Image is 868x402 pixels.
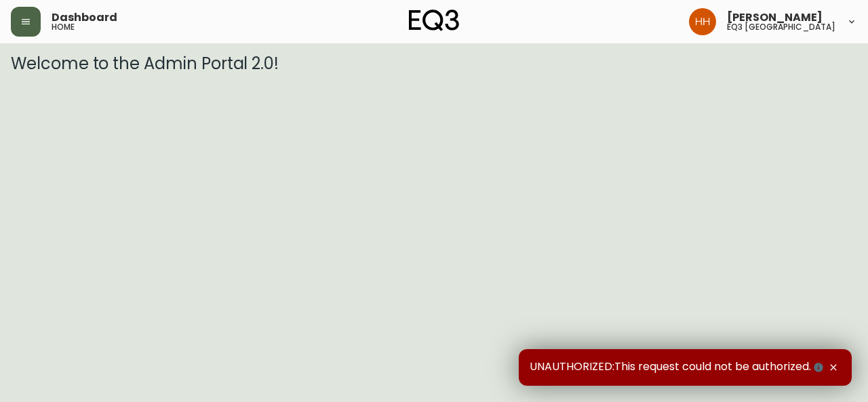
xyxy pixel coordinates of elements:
h5: home [52,23,75,31]
h3: Welcome to the Admin Portal 2.0! [11,54,857,73]
img: 6b766095664b4c6b511bd6e414aa3971 [689,8,716,35]
h5: eq3 [GEOGRAPHIC_DATA] [727,23,835,31]
span: [PERSON_NAME] [727,12,823,23]
span: Dashboard [52,12,117,23]
img: logo [409,9,459,31]
span: UNAUTHORIZED:This request could not be authorized. [530,360,826,375]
